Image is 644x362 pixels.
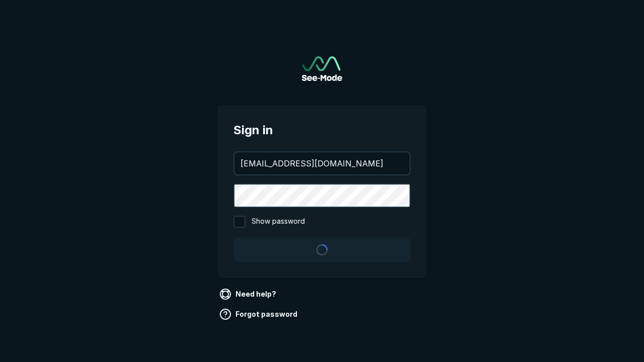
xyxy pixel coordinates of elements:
input: your@email.com [234,152,410,174]
a: Forgot password [217,306,301,322]
a: Go to sign in [302,56,342,81]
span: Show password [252,216,305,228]
span: Sign in [233,121,411,139]
img: See-Mode Logo [302,56,342,81]
a: Need help? [217,286,280,302]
